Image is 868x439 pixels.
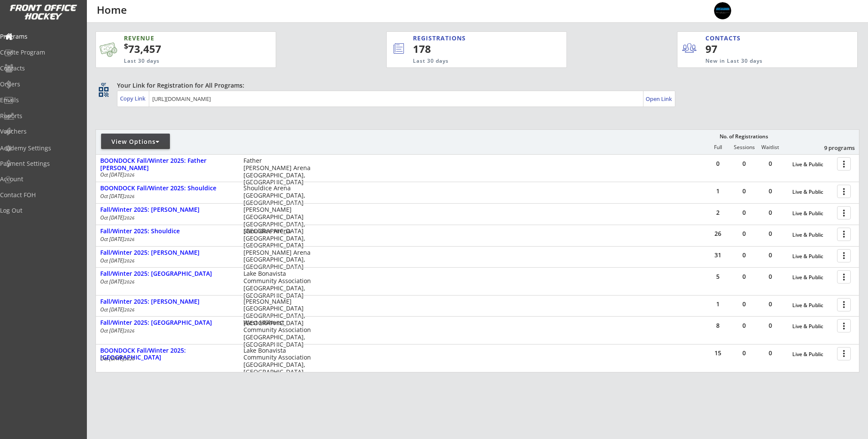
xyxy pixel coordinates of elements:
div: Fall/Winter 2025: [PERSON_NAME] [100,206,234,213]
div: [PERSON_NAME][GEOGRAPHIC_DATA] [GEOGRAPHIC_DATA], [GEOGRAPHIC_DATA] [243,298,311,327]
div: Waitlist [757,144,783,150]
div: Shouldice Arena [GEOGRAPHIC_DATA], [GEOGRAPHIC_DATA] [243,185,311,206]
div: Open Link [646,95,673,103]
div: [PERSON_NAME][GEOGRAPHIC_DATA] [GEOGRAPHIC_DATA], [GEOGRAPHIC_DATA] [243,206,311,235]
button: more_vert [837,157,851,171]
em: 2026 [124,236,135,242]
div: 0 [757,274,783,280]
div: Oct [DATE] [100,215,232,220]
div: Oct [DATE] [100,328,232,333]
div: Copy Link [120,95,147,102]
div: 1 [705,188,731,194]
div: 0 [731,252,757,258]
em: 2026 [124,328,135,334]
div: Oct [DATE] [100,356,232,361]
em: 2026 [124,356,135,362]
div: Live & Public [792,302,833,308]
em: 2026 [124,307,135,313]
div: 0 [731,350,757,356]
div: Shouldice Arena [GEOGRAPHIC_DATA], [GEOGRAPHIC_DATA] [243,228,311,249]
div: Fall/Winter 2025: Shouldice [100,228,234,235]
div: No. of Registrations [717,134,770,140]
div: Oct [DATE] [100,194,232,199]
div: Lake Bonavista Community Association [GEOGRAPHIC_DATA], [GEOGRAPHIC_DATA] [243,347,311,376]
div: West Hillhurst Community Association [GEOGRAPHIC_DATA], [GEOGRAPHIC_DATA] [243,319,311,348]
div: Last 30 days [124,58,234,65]
div: 0 [731,323,757,329]
div: 97 [705,42,758,56]
div: Live & Public [792,253,833,259]
div: 1 [705,301,731,307]
div: Live & Public [792,232,833,238]
em: 2026 [124,258,135,264]
div: Last 30 days [413,58,531,65]
div: 0 [731,274,757,280]
div: REVENUE [124,34,234,43]
div: 178 [413,42,538,56]
div: 0 [757,252,783,258]
div: 0 [731,301,757,307]
div: 0 [757,161,783,167]
div: 0 [757,350,783,356]
button: more_vert [837,298,851,311]
em: 2026 [124,172,135,178]
div: 0 [757,210,783,216]
div: 0 [731,210,757,216]
div: Live & Public [792,162,833,168]
div: CONTACTS [705,34,745,43]
button: more_vert [837,270,851,284]
div: Live & Public [792,189,833,195]
div: Live & Public [792,323,833,329]
div: Live & Public [792,210,833,216]
div: Father [PERSON_NAME] Arena [GEOGRAPHIC_DATA], [GEOGRAPHIC_DATA] [243,157,311,186]
div: 0 [731,231,757,237]
div: New in Last 30 days [705,58,817,65]
div: Oct [DATE] [100,279,232,284]
div: 2 [705,210,731,216]
div: qr [98,81,108,87]
div: BOONDOCK Fall/Winter 2025: Shouldice [100,185,234,192]
div: Oct [DATE] [100,237,232,242]
div: 0 [757,231,783,237]
a: Open Link [646,93,673,105]
div: 5 [705,274,731,280]
div: Fall/Winter 2025: [PERSON_NAME] [100,298,234,305]
div: 26 [705,231,731,237]
div: Your Link for Registration for All Programs: [117,81,833,90]
div: 0 [705,161,731,167]
button: more_vert [837,249,851,262]
button: qr_code [97,85,110,98]
div: Live & Public [792,274,833,280]
div: Lake Bonavista Community Association [GEOGRAPHIC_DATA], [GEOGRAPHIC_DATA] [243,270,311,299]
div: 9 programs [810,144,855,152]
button: more_vert [837,319,851,332]
em: 2026 [124,279,135,285]
div: View Options [101,137,170,146]
em: 2026 [124,215,135,221]
div: Oct [DATE] [100,307,232,312]
div: 0 [731,188,757,194]
div: [PERSON_NAME] Arena [GEOGRAPHIC_DATA], [GEOGRAPHIC_DATA] [243,249,311,271]
div: 8 [705,323,731,329]
button: more_vert [837,347,851,360]
div: 31 [705,252,731,258]
button: more_vert [837,206,851,219]
div: Oct [DATE] [100,258,232,263]
div: Oct [DATE] [100,172,232,177]
div: 0 [731,161,757,167]
div: Fall/Winter 2025: [GEOGRAPHIC_DATA] [100,270,234,277]
div: 0 [757,301,783,307]
div: Sessions [731,144,757,150]
div: 0 [757,323,783,329]
button: more_vert [837,185,851,198]
div: BOONDOCK Fall/Winter 2025: [GEOGRAPHIC_DATA] [100,347,234,362]
div: 15 [705,350,731,356]
div: REGISTRATIONS [413,34,527,43]
div: Live & Public [792,351,833,357]
div: Fall/Winter 2025: [PERSON_NAME] [100,249,234,256]
div: Full [705,144,731,150]
em: 2026 [124,193,135,199]
div: Fall/Winter 2025: [GEOGRAPHIC_DATA] [100,319,234,326]
div: 0 [757,188,783,194]
div: 73,457 [124,42,249,56]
